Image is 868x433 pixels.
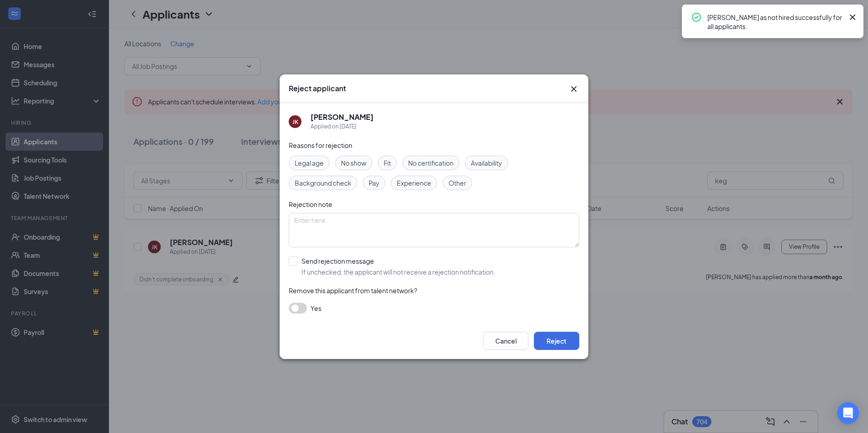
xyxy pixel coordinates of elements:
[311,122,374,131] div: Applied on [DATE]
[707,12,843,31] div: [PERSON_NAME] as not hired successfully for all applicants.
[449,178,466,188] span: Other
[397,178,431,188] span: Experience
[408,158,454,168] span: No certification
[311,112,374,122] h5: [PERSON_NAME]
[289,286,417,295] span: Remove this applicant from talent network?
[341,158,366,168] span: No show
[369,178,380,188] span: Pay
[295,158,324,168] span: Legal age
[568,84,579,94] svg: Cross
[289,141,352,149] span: Reasons for rejection
[289,84,346,93] h3: Reject applicant
[847,12,858,23] svg: Cross
[289,200,332,208] span: Rejection note
[295,178,351,188] span: Background check
[568,84,579,94] button: Close
[292,118,298,125] div: JK
[483,332,528,350] button: Cancel
[837,402,859,424] div: Open Intercom Messenger
[311,303,321,314] span: Yes
[691,12,702,23] svg: CheckmarkCircle
[471,158,502,168] span: Availability
[384,158,391,168] span: Fit
[534,332,579,350] button: Reject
